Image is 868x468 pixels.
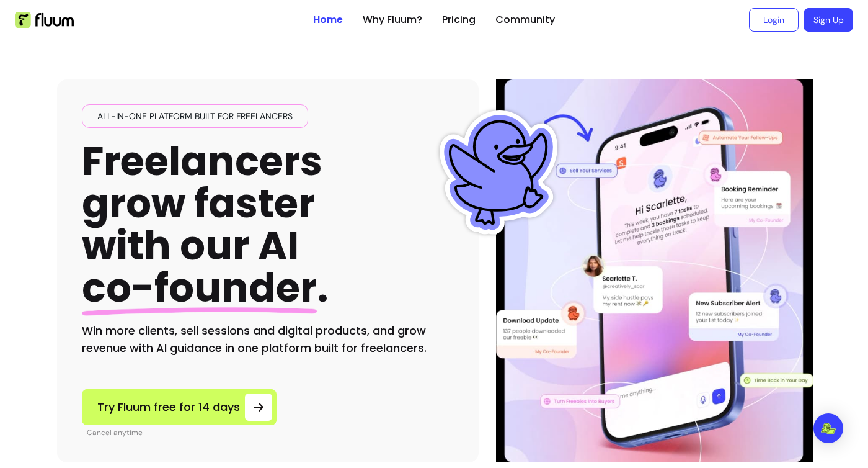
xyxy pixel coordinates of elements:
p: Cancel anytime [87,428,277,438]
a: Try Fluum free for 14 days [82,389,277,425]
a: Home [313,12,343,27]
span: Try Fluum free for 14 days [97,398,240,416]
span: All-in-one platform built for freelancers [92,110,298,122]
div: Open Intercom Messenger [813,413,843,443]
img: Hero [498,79,811,462]
a: Sign Up [804,8,853,32]
h2: Win more clients, sell sessions and digital products, and grow revenue with AI guidance in one pl... [82,322,454,357]
a: Pricing [442,12,476,27]
h1: Freelancers grow faster with our AI . [82,140,329,310]
img: Fluum Logo [15,12,74,28]
a: Login [749,8,799,32]
span: co-founder [82,260,317,315]
img: Fluum Duck sticker [436,110,560,235]
a: Why Fluum? [363,12,422,27]
a: Community [495,12,555,27]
